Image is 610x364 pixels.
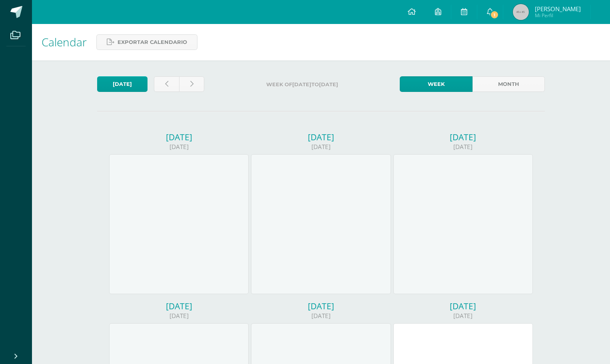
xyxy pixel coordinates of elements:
[400,76,472,92] a: Week
[211,76,393,93] label: Week of to
[251,143,391,151] div: [DATE]
[393,312,533,320] div: [DATE]
[292,82,311,88] strong: [DATE]
[109,312,249,320] div: [DATE]
[472,76,545,92] a: Month
[109,143,249,151] div: [DATE]
[97,76,148,92] a: [DATE]
[251,131,391,143] div: [DATE]
[535,12,581,19] span: Mi Perfil
[490,10,499,19] span: 1
[251,312,391,320] div: [DATE]
[96,34,197,50] a: Exportar calendario
[535,5,581,13] span: [PERSON_NAME]
[251,300,391,312] div: [DATE]
[393,143,533,151] div: [DATE]
[513,4,529,20] img: 45x45
[319,82,338,88] strong: [DATE]
[393,300,533,312] div: [DATE]
[109,131,249,143] div: [DATE]
[109,300,249,312] div: [DATE]
[118,35,187,50] span: Exportar calendario
[393,131,533,143] div: [DATE]
[42,34,87,50] span: Calendar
